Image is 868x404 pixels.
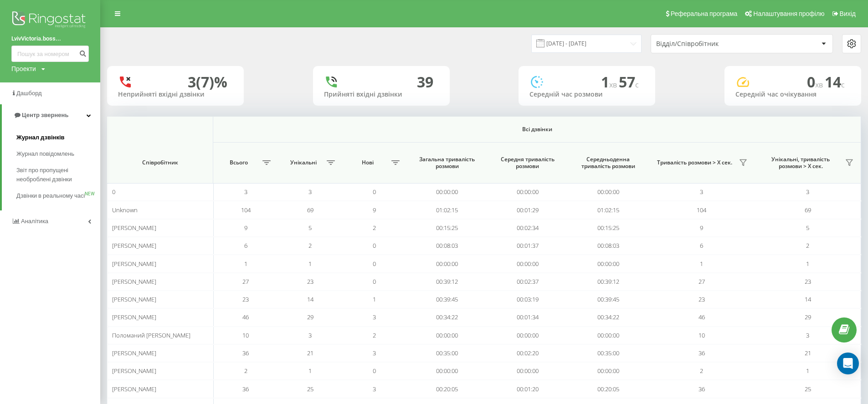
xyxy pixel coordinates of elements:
[568,380,648,398] td: 00:20:05
[837,353,859,374] div: Open Intercom Messenger
[407,344,488,362] td: 00:35:00
[407,237,488,255] td: 00:08:03
[568,327,648,344] td: 00:00:00
[488,201,568,219] td: 00:01:29
[16,162,100,188] a: Звіт про пропущені необроблені дзвінки
[307,295,313,303] span: 14
[568,201,648,219] td: 01:02:15
[488,327,568,344] td: 00:00:00
[112,331,190,339] span: Поломаний [PERSON_NAME]
[699,277,705,286] span: 27
[568,237,648,255] td: 00:08:03
[699,313,705,321] span: 46
[308,188,312,196] span: 3
[805,277,811,286] span: 23
[218,159,259,166] span: Всього
[488,273,568,291] td: 00:02:37
[11,9,89,32] img: Ringostat logo
[841,80,845,90] span: c
[806,367,809,375] span: 1
[805,385,811,393] span: 25
[188,73,227,91] div: 3 (7)%
[16,166,96,184] span: Звіт про пропущені необроблені дзвінки
[373,349,376,357] span: 3
[16,90,42,97] span: Дашборд
[488,308,568,326] td: 00:01:34
[112,206,138,214] span: Unknown
[2,104,100,126] a: Центр звернень
[282,159,324,166] span: Унікальні
[16,146,100,162] a: Журнал повідомлень
[806,224,809,232] span: 5
[815,80,825,90] span: хв
[11,34,89,43] a: LvivVictoria.boss...
[347,159,388,166] span: Нові
[735,91,850,98] div: Середній час очікування
[407,380,488,398] td: 00:20:05
[699,295,705,303] span: 23
[308,331,312,339] span: 3
[117,159,204,166] span: Співробітник
[307,349,313,357] span: 21
[250,126,824,133] span: Всі дзвінки
[529,91,644,98] div: Середній час розмови
[568,255,648,272] td: 00:00:00
[373,313,376,321] span: 3
[601,72,619,92] span: 1
[805,313,811,321] span: 29
[373,188,376,196] span: 0
[242,385,249,393] span: 36
[407,201,488,219] td: 01:02:15
[373,206,376,214] span: 9
[807,72,825,92] span: 0
[112,188,115,196] span: 0
[112,241,156,250] span: [PERSON_NAME]
[417,73,433,91] div: 39
[307,385,313,393] span: 25
[806,241,809,250] span: 2
[488,255,568,272] td: 00:00:00
[242,331,249,339] span: 10
[407,273,488,291] td: 00:39:12
[118,91,233,98] div: Неприйняті вхідні дзвінки
[16,133,65,142] span: Журнал дзвінків
[112,313,156,321] span: [PERSON_NAME]
[407,183,488,201] td: 00:00:00
[700,260,703,268] span: 1
[806,188,809,196] span: 3
[22,112,68,118] span: Центр звернень
[407,219,488,237] td: 00:15:25
[373,385,376,393] span: 3
[488,380,568,398] td: 00:01:20
[568,362,648,380] td: 00:00:00
[112,224,156,232] span: [PERSON_NAME]
[307,206,313,214] span: 69
[495,156,560,170] span: Середня тривалість розмови
[700,367,703,375] span: 2
[407,327,488,344] td: 00:00:00
[244,260,247,268] span: 1
[373,331,376,339] span: 2
[488,219,568,237] td: 00:02:34
[806,260,809,268] span: 1
[568,291,648,308] td: 00:39:45
[324,91,439,98] div: Прийняті вхідні дзвінки
[407,308,488,326] td: 00:34:22
[244,224,247,232] span: 9
[373,367,376,375] span: 0
[699,349,705,357] span: 36
[840,10,856,17] span: Вихід
[488,291,568,308] td: 00:03:19
[488,183,568,201] td: 00:00:00
[760,156,842,170] span: Унікальні, тривалість розмови > Х сек.
[21,218,48,225] span: Аналiтика
[242,349,249,357] span: 36
[373,295,376,303] span: 1
[407,291,488,308] td: 00:39:45
[11,46,89,62] input: Пошук за номером
[307,313,313,321] span: 29
[373,241,376,250] span: 0
[112,277,156,286] span: [PERSON_NAME]
[656,40,765,48] div: Відділ/Співробітник
[308,367,312,375] span: 1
